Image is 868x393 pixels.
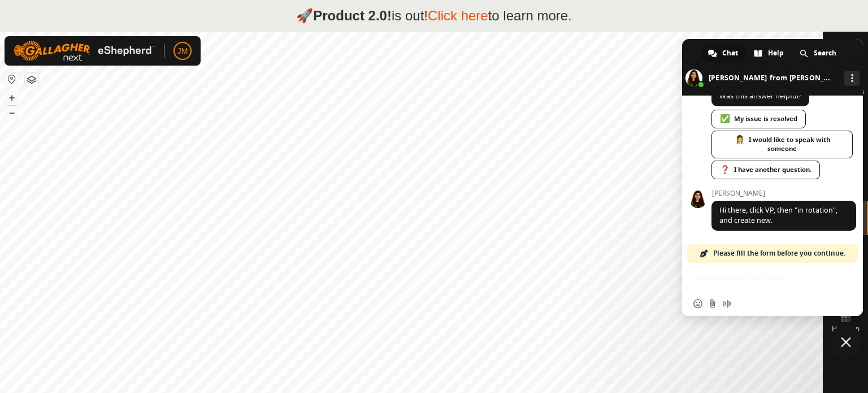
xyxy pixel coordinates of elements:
span: [PERSON_NAME] [711,189,856,197]
button: Reset Map [5,72,19,86]
button: – [5,106,19,119]
button: + [5,91,19,105]
button: Map Layers [25,73,38,87]
span: Heatmap [832,326,860,332]
span: Insert an emoji [693,299,702,308]
span: Audio message [723,299,732,308]
div: I have another question. [711,161,820,179]
span: Send a file [708,299,717,308]
div: More channels [844,71,860,86]
div: Help [747,45,792,62]
span: Was this answer helpful? [719,91,801,101]
div: Close chat [829,325,863,359]
span: Please fill the form before you continue. [713,244,845,263]
span: Help [768,45,784,62]
span: ✅ [720,114,730,123]
div: My issue is resolved [711,110,806,128]
span: Hi there, click VP, then "in rotation", and create new. [719,205,837,225]
img: Gallagher Logo [14,41,155,61]
span: Search [814,45,836,62]
a: Click here [428,8,488,23]
div: Search [793,45,844,62]
span: ❓ [720,165,730,174]
span: Chat [722,45,738,62]
div: Chat [701,45,746,62]
span: 👩‍⚕️ [735,135,745,144]
div: I would like to speak with someone [711,131,853,158]
span: JM [177,45,188,57]
p: 🚀 is out! to learn more. [296,6,572,26]
strong: Product 2.0! [313,8,392,23]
